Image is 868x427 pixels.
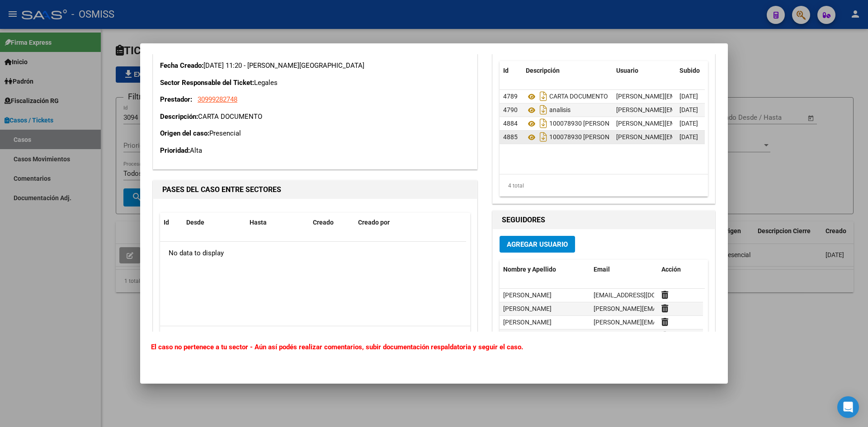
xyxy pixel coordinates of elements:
datatable-header-cell: Creado [309,213,354,232]
span: Desde [186,219,204,226]
span: Hasta [250,219,267,226]
i: Descargar documento [538,116,549,131]
h1: SEGUIDORES [502,215,706,225]
span: [PERSON_NAME][EMAIL_ADDRESS][PERSON_NAME][DOMAIN_NAME] - [PERSON_NAME] [616,120,866,127]
span: Creado por [358,219,390,226]
datatable-header-cell: Email [590,260,658,279]
span: [PERSON_NAME][EMAIL_ADDRESS][PERSON_NAME][DOMAIN_NAME] - [PERSON_NAME] [616,106,866,113]
span: [PERSON_NAME][EMAIL_ADDRESS][DOMAIN_NAME] [594,305,742,312]
span: [PERSON_NAME][EMAIL_ADDRESS][PERSON_NAME][DOMAIN_NAME] [594,319,791,326]
span: [DATE] [679,120,698,127]
span: 100078930 [PERSON_NAME] LEGALES TRANSF [549,134,684,141]
button: Agregar Usuario [500,236,575,253]
datatable-header-cell: Desde [183,213,246,232]
span: Id [164,219,169,226]
span: [PERSON_NAME] [503,305,552,312]
span: [PERSON_NAME] [503,319,552,326]
span: Descripción [526,67,560,74]
span: Agregar Usuario [507,240,568,249]
i: Descargar documento [538,130,549,144]
datatable-header-cell: Descripción [522,61,613,80]
span: [PERSON_NAME] [503,291,552,299]
datatable-header-cell: Creado por [354,213,459,232]
p: CARTA DOCUMENTO [160,112,470,122]
datatable-header-cell: Id [160,213,183,232]
span: [DATE] [679,133,698,141]
datatable-header-cell: Acción [658,260,703,279]
i: Descargar documento [538,103,549,117]
span: Nombre y Apellido [503,266,556,273]
datatable-header-cell: Hasta [246,213,309,232]
span: [DATE] [679,106,698,113]
span: Usuario [616,67,638,74]
span: 100078930 [PERSON_NAME] LEGALES [549,120,660,127]
strong: Prestador: [160,95,192,103]
strong: Sector Responsable del Ticket: [160,79,254,87]
div: 4790 [503,105,519,115]
span: [PERSON_NAME][EMAIL_ADDRESS][PERSON_NAME][DOMAIN_NAME] - [PERSON_NAME] [616,93,866,100]
div: 4885 [503,132,519,142]
span: 30999282748 [198,95,237,103]
span: analisis [549,107,571,114]
p: Presencial [160,128,470,139]
div: 4 total [500,174,708,197]
div: 0 total [160,326,470,349]
div: 4789 [503,91,519,102]
datatable-header-cell: Id [500,61,522,80]
strong: Descripción: [160,113,198,121]
span: Creado [313,219,334,226]
div: 4884 [503,118,519,129]
h1: PASES DEL CASO ENTRE SECTORES [162,184,468,195]
datatable-header-cell: Subido [676,61,721,80]
span: Email [594,266,610,273]
p: Legales [160,78,470,88]
span: Id [503,67,509,74]
strong: Prioridad: [160,146,190,155]
span: [DATE] [679,93,698,100]
b: El caso no pertenece a tu sector - Aún así podés realizar comentarios, subir documentación respal... [151,343,523,351]
span: Acción [661,266,681,273]
span: Subido [679,67,700,74]
datatable-header-cell: Usuario [613,61,676,80]
div: Open Intercom Messenger [837,396,859,418]
div: No data to display [160,242,466,264]
span: [EMAIL_ADDRESS][DOMAIN_NAME] [594,291,694,299]
span: CARTA DOCUMENTO [549,93,608,100]
strong: Fecha Creado: [160,61,203,70]
p: [DATE] 11:20 - [PERSON_NAME][GEOGRAPHIC_DATA] [160,61,470,71]
datatable-header-cell: Nombre y Apellido [500,260,590,279]
i: Descargar documento [538,89,549,103]
strong: Origen del caso: [160,129,209,137]
span: Alta [190,146,202,155]
span: [PERSON_NAME][EMAIL_ADDRESS][PERSON_NAME][DOMAIN_NAME] - [PERSON_NAME] [616,133,866,141]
